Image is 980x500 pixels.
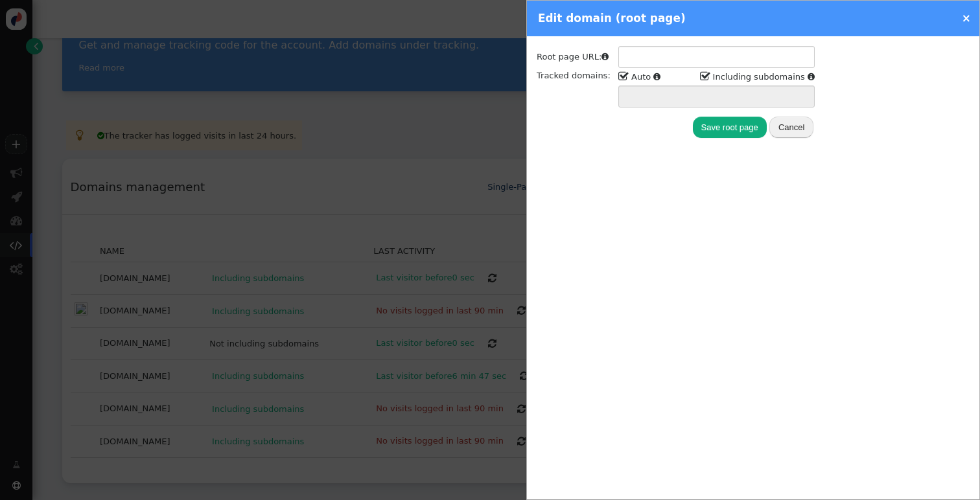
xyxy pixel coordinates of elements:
a: × [962,12,971,25]
span:  [808,73,815,81]
button: Save root page [693,117,767,139]
button: Cancel [769,117,813,139]
span:  [618,69,629,85]
span:  [653,73,660,81]
td: Root page URL: [537,46,617,68]
span:  [601,52,609,61]
span:  [700,69,711,85]
label: Auto [618,72,651,82]
label: Including subdomains [700,72,805,82]
td: Tracked domains: [537,69,617,108]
